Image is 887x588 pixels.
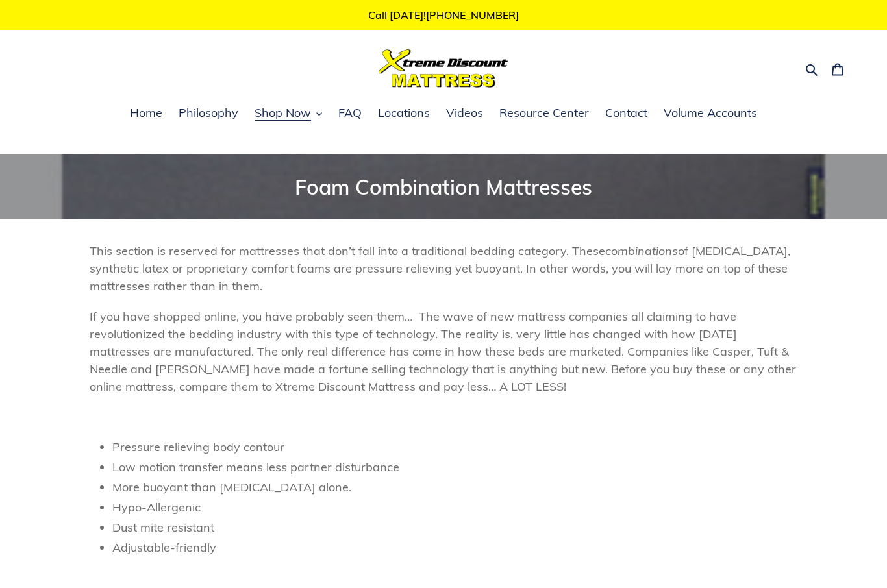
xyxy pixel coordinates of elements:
a: Home [123,104,169,123]
span: Home [130,105,162,121]
li: Pressure relieving body contour [112,438,797,456]
span: Videos [446,105,483,121]
a: Contact [599,104,654,123]
a: Philosophy [172,104,245,123]
span: If you have shopped online, you have probably seen them… The wave of new mattress companies all c... [90,309,796,394]
span: Volume Accounts [664,105,757,121]
span: This section is reserved for mattresses that don’t fall into a traditional bedding category. These [90,243,605,258]
a: FAQ [332,104,368,123]
span: Shop Now [255,105,311,121]
span: combinations [605,243,678,258]
li: Adjustable-friendly [112,539,797,556]
a: [PHONE_NUMBER] [426,8,519,21]
span: Philosophy [179,105,238,121]
a: Videos [440,104,490,123]
a: Volume Accounts [657,104,764,123]
span: of [MEDICAL_DATA], synthetic latex or proprietary comfort foams are pressure relieving yet buoyan... [90,243,790,293]
span: Resource Center [499,105,589,121]
li: More buoyant than [MEDICAL_DATA] alone. [112,478,797,496]
li: Low motion transfer means less partner disturbance [112,458,797,476]
span: Foam Combination Mattresses [295,174,592,200]
a: Locations [371,104,436,123]
span: Contact [605,105,647,121]
img: Xtreme Discount Mattress [379,49,508,88]
span: FAQ [338,105,362,121]
span: Locations [378,105,430,121]
li: Dust mite resistant [112,519,797,536]
li: Hypo-Allergenic [112,498,797,516]
a: Resource Center [493,104,595,123]
button: Shop Now [248,104,329,123]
